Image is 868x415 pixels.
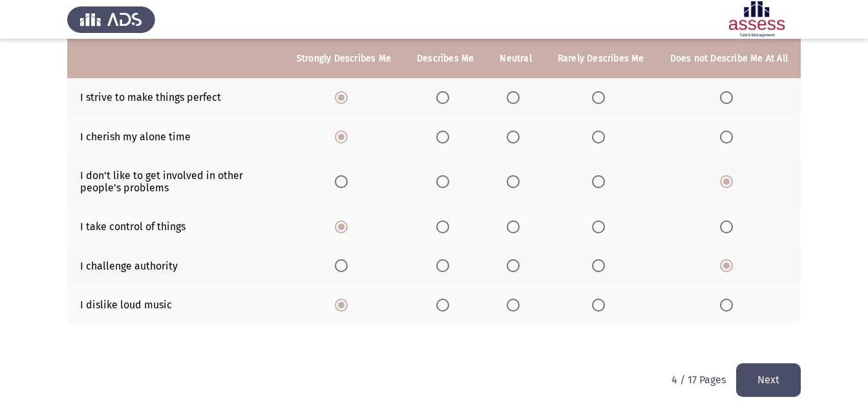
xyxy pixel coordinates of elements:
mat-radio-group: Select an option [720,298,738,310]
td: I strive to make things perfect [67,78,284,117]
mat-radio-group: Select an option [436,259,454,271]
td: I cherish my alone time [67,117,284,156]
mat-radio-group: Select an option [436,220,454,232]
mat-radio-group: Select an option [436,175,454,187]
mat-radio-group: Select an option [436,90,454,103]
mat-radio-group: Select an option [592,175,610,187]
mat-radio-group: Select an option [592,259,610,271]
th: Rarely Describes Me [545,39,657,78]
td: I take control of things [67,207,284,246]
mat-radio-group: Select an option [335,90,353,103]
th: Describes Me [404,39,487,78]
mat-radio-group: Select an option [507,220,525,232]
mat-radio-group: Select an option [335,220,353,232]
mat-radio-group: Select an option [507,259,525,271]
mat-radio-group: Select an option [335,298,353,310]
td: I don't like to get involved in other people's problems [67,156,284,207]
mat-radio-group: Select an option [436,130,454,142]
th: Does not Describe Me At All [657,39,801,78]
th: Neutral [487,39,544,78]
mat-radio-group: Select an option [720,130,738,142]
td: I challenge authority [67,246,284,286]
mat-radio-group: Select an option [335,259,353,271]
mat-radio-group: Select an option [507,298,525,310]
mat-radio-group: Select an option [335,130,353,142]
mat-radio-group: Select an option [507,90,525,103]
mat-radio-group: Select an option [720,175,738,187]
mat-radio-group: Select an option [507,175,525,187]
img: Assessment logo of ASSESS Employability - EBI [713,1,801,37]
button: load next page [736,363,801,396]
mat-radio-group: Select an option [436,298,454,310]
mat-radio-group: Select an option [720,220,738,232]
p: 4 / 17 Pages [672,374,726,386]
th: Strongly Describes Me [284,39,404,78]
mat-radio-group: Select an option [720,259,738,271]
mat-radio-group: Select an option [720,90,738,103]
img: Assess Talent Management logo [67,1,155,37]
mat-radio-group: Select an option [507,130,525,142]
mat-radio-group: Select an option [592,298,610,310]
mat-radio-group: Select an option [592,90,610,103]
mat-radio-group: Select an option [592,220,610,232]
mat-radio-group: Select an option [335,175,353,187]
td: I dislike loud music [67,285,284,325]
mat-radio-group: Select an option [592,130,610,142]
